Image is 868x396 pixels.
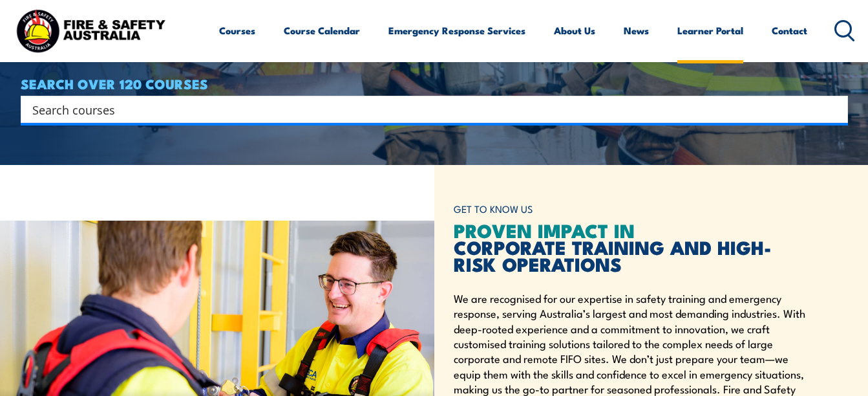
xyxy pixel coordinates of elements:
[825,100,843,118] button: Search magnifier button
[32,100,820,119] input: Search input
[454,197,808,221] h6: GET TO KNOW US
[219,15,255,46] a: Courses
[554,15,595,46] a: About Us
[454,215,635,245] span: PROVEN IMPACT IN
[772,15,807,46] a: Contact
[454,221,808,272] h2: CORPORATE TRAINING AND HIGH-RISK OPERATIONS
[677,15,743,46] a: Learner Portal
[624,15,649,46] a: News
[35,100,822,118] form: Search form
[21,76,848,91] h4: SEARCH OVER 120 COURSES
[284,15,360,46] a: Course Calendar
[388,15,525,46] a: Emergency Response Services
